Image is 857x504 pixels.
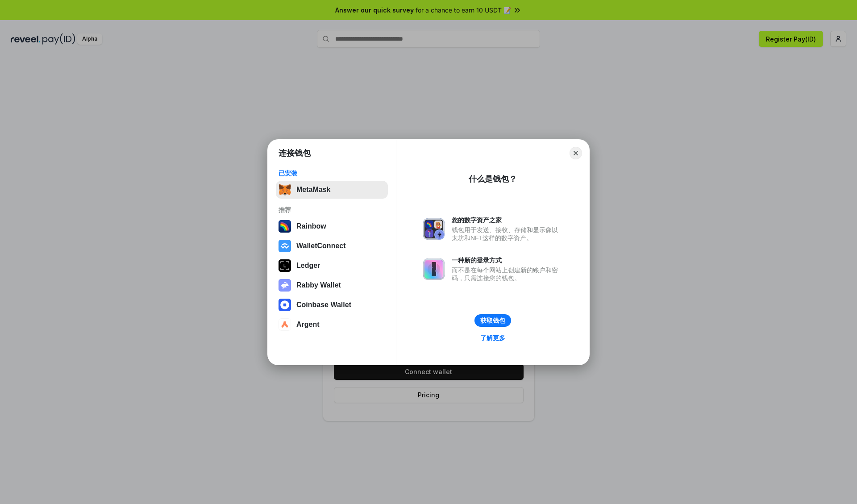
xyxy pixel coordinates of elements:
[279,279,291,292] img: svg+xml,%3Csvg%20xmlns%3D%22http%3A%2F%2Fwww.w3.org%2F2000%2Fsvg%22%20fill%3D%22none%22%20viewBox...
[279,240,291,252] img: svg+xml,%3Csvg%20width%3D%2228%22%20height%3D%2228%22%20viewBox%3D%220%200%2028%2028%22%20fill%3D...
[423,218,445,240] img: svg+xml,%3Csvg%20xmlns%3D%22http%3A%2F%2Fwww.w3.org%2F2000%2Fsvg%22%20fill%3D%22none%22%20viewBox...
[296,262,320,270] div: Ledger
[276,237,388,255] button: WalletConnect
[480,317,505,325] div: 获取钱包
[423,258,445,280] img: svg+xml,%3Csvg%20xmlns%3D%22http%3A%2F%2Fwww.w3.org%2F2000%2Fsvg%22%20fill%3D%22none%22%20viewBox...
[570,147,582,159] button: Close
[452,256,562,264] div: 一种新的登录方式
[276,296,388,314] button: Coinbase Wallet
[469,174,517,184] div: 什么是钱包？
[279,148,311,158] h1: 连接钱包
[452,216,562,224] div: 您的数字资产之家
[475,332,511,344] a: 了解更多
[452,266,562,282] div: 而不是在每个网站上创建新的账户和密码，只需连接您的钱包。
[279,220,291,233] img: svg+xml,%3Csvg%20width%3D%22120%22%20height%3D%22120%22%20viewBox%3D%220%200%20120%20120%22%20fil...
[276,257,388,275] button: Ledger
[276,316,388,333] button: Argent
[296,281,341,289] div: Rabby Wallet
[296,242,346,250] div: WalletConnect
[474,314,511,327] button: 获取钱包
[279,299,291,311] img: svg+xml,%3Csvg%20width%3D%2228%22%20height%3D%2228%22%20viewBox%3D%220%200%2028%2028%22%20fill%3D...
[296,222,326,230] div: Rainbow
[279,318,291,331] img: svg+xml,%3Csvg%20width%3D%2228%22%20height%3D%2228%22%20viewBox%3D%220%200%2028%2028%22%20fill%3D...
[480,334,505,342] div: 了解更多
[296,321,320,329] div: Argent
[279,169,385,177] div: 已安装
[279,183,291,196] img: svg+xml,%3Csvg%20fill%3D%22none%22%20height%3D%2233%22%20viewBox%3D%220%200%2035%2033%22%20width%...
[276,276,388,294] button: Rabby Wallet
[296,186,330,194] div: MetaMask
[279,259,291,272] img: svg+xml,%3Csvg%20xmlns%3D%22http%3A%2F%2Fwww.w3.org%2F2000%2Fsvg%22%20width%3D%2228%22%20height%3...
[276,181,388,199] button: MetaMask
[296,301,351,309] div: Coinbase Wallet
[276,217,388,235] button: Rainbow
[279,206,385,214] div: 推荐
[452,226,562,242] div: 钱包用于发送、接收、存储和显示像以太坊和NFT这样的数字资产。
